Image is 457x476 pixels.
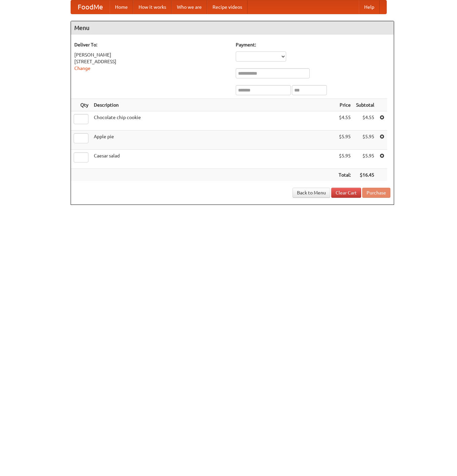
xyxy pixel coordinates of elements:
[207,0,247,14] a: Recipe videos
[71,99,91,111] th: Qty
[71,0,110,14] a: FoodMe
[91,99,336,111] th: Description
[336,131,353,150] td: $5.95
[353,169,377,181] th: $16.45
[91,111,336,131] td: Chocolate chip cookie
[74,41,229,48] h5: Deliver To:
[336,99,353,111] th: Price
[110,0,133,14] a: Home
[362,188,390,198] button: Purchase
[236,41,390,48] h5: Payment:
[74,51,229,58] div: [PERSON_NAME]
[133,0,172,14] a: How it works
[336,169,353,181] th: Total:
[91,131,336,150] td: Apple pie
[353,111,377,131] td: $4.55
[331,188,361,198] a: Clear Cart
[293,188,330,198] a: Back to Menu
[71,21,394,35] h4: Menu
[336,150,353,169] td: $5.95
[353,131,377,150] td: $5.95
[172,0,207,14] a: Who we are
[336,111,353,131] td: $4.55
[91,150,336,169] td: Caesar salad
[74,58,229,65] div: [STREET_ADDRESS]
[353,150,377,169] td: $5.95
[74,66,90,71] a: Change
[353,99,377,111] th: Subtotal
[359,0,380,14] a: Help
